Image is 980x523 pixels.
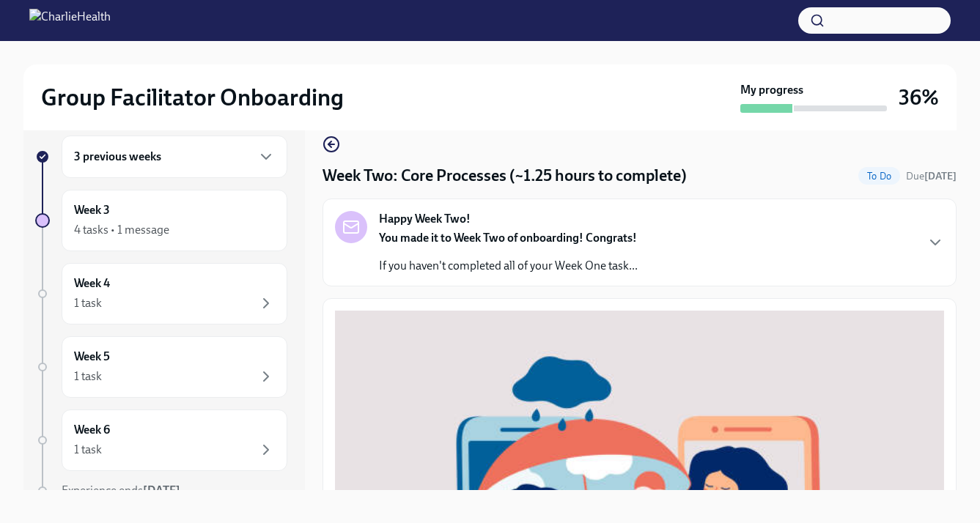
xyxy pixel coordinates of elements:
h6: 3 previous weeks [74,149,161,165]
div: 1 task [74,442,102,458]
span: To Do [858,171,900,182]
div: 1 task [74,295,102,311]
strong: You made it to Week Two of onboarding! Congrats! [379,231,637,245]
h6: Week 4 [74,275,110,292]
a: Week 41 task [35,263,287,324]
h4: Week Two: Core Processes (~1.25 hours to complete) [323,165,687,187]
div: 1 task [74,368,102,385]
h6: Week 5 [74,349,110,365]
span: Due [906,170,957,182]
span: September 16th, 2025 09:00 [906,169,957,183]
strong: [DATE] [924,170,957,182]
img: CharlieHealth [29,9,111,32]
strong: [DATE] [143,483,180,497]
h2: Group Facilitator Onboarding [41,83,344,112]
h3: 36% [899,84,939,111]
a: Week 61 task [35,409,287,471]
a: Week 34 tasks • 1 message [35,190,287,251]
strong: My progress [740,82,803,98]
a: Week 51 task [35,336,287,398]
span: Experience ends [62,483,180,497]
div: 4 tasks • 1 message [74,222,169,238]
p: If you haven't completed all of your Week One task... [379,258,638,274]
h6: Week 6 [74,422,110,438]
strong: Happy Week Two! [379,211,471,227]
div: 3 previous weeks [62,136,287,178]
h6: Week 3 [74,202,110,218]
